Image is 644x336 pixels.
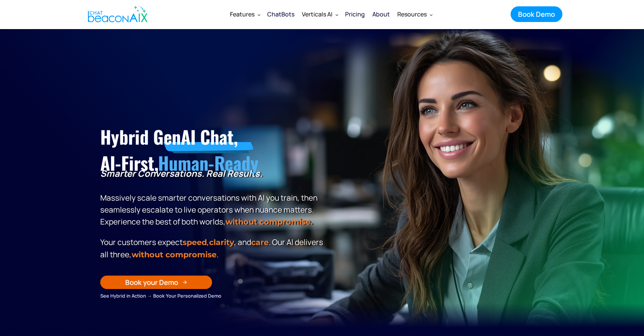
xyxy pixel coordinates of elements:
[183,238,207,247] strong: speed
[335,13,338,16] img: Dropdown
[298,5,341,23] div: Verticals AI
[518,9,555,19] div: Book Demo
[132,250,217,259] span: without compromise
[511,6,562,22] a: Book Demo
[397,9,427,19] div: Resources
[394,5,436,23] div: Resources
[263,4,298,24] a: ChatBots
[258,13,261,16] img: Dropdown
[372,9,390,19] div: About
[226,5,263,23] div: Features
[225,217,312,226] strong: without compromise.
[158,150,258,176] span: Human-Ready
[345,9,365,19] div: Pricing
[183,280,187,285] img: Arrow
[100,276,212,289] a: Book your Demo
[267,9,294,19] div: ChatBots
[100,292,326,300] div: See Hybrid in Action → Book Your Personalized Demo
[100,236,326,261] p: Your customers expect , , and . Our Al delivers all three, .
[341,4,369,24] a: Pricing
[100,167,326,228] p: Massively scale smarter conversations with AI you train, then seamlessly escalate to live operato...
[251,238,269,247] span: care
[209,238,234,247] span: clarity
[230,9,255,19] div: Features
[430,13,433,16] img: Dropdown
[125,277,178,287] div: Book your Demo
[302,9,332,19] div: Verticals AI
[100,124,326,176] h1: Hybrid GenAI Chat, AI-First,
[369,4,394,24] a: About
[82,1,152,27] a: home
[100,167,262,179] strong: Smarter Conversations. Real Results.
